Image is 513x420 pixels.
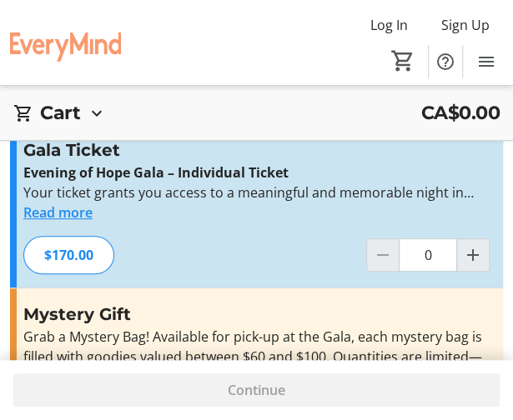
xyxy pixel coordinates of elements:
button: Menu [470,45,503,78]
h3: Gala Ticket [23,137,490,162]
div: Grab a Mystery Bag! Available for pick-up at the Gala, each mystery bag is filled with goodies va... [23,327,490,387]
div: $170.00 [23,236,114,274]
button: Help [429,45,462,78]
button: Sign Up [428,12,503,38]
button: Log In [357,12,421,38]
h2: Cart [40,99,80,127]
img: EveryMind Mental Health Services's Logo [10,12,121,74]
strong: Evening of Hope Gala – Individual Ticket [23,163,289,182]
span: Sign Up [441,15,490,35]
input: Gala Ticket Quantity [399,238,457,272]
button: Cart [388,46,418,76]
h3: Mystery Gift [23,302,490,327]
button: Increment by one [457,239,489,271]
button: Read more [23,202,93,222]
span: CA$0.00 [421,99,500,127]
span: Log In [370,15,408,35]
p: Your ticket grants you access to a meaningful and memorable night in support of youth mental heal... [23,182,490,202]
